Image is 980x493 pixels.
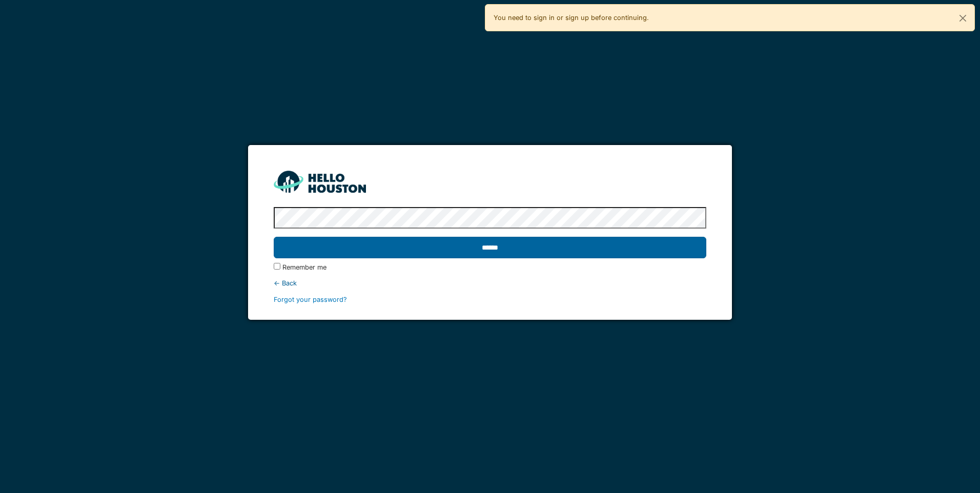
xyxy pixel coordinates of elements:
div: You need to sign in or sign up before continuing. [485,4,975,31]
button: Close [951,5,974,32]
label: Remember me [282,262,326,272]
a: Forgot your password? [274,296,347,303]
div: ← Back [274,278,706,288]
img: HH_line-BYnF2_Hg.png [274,171,366,193]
